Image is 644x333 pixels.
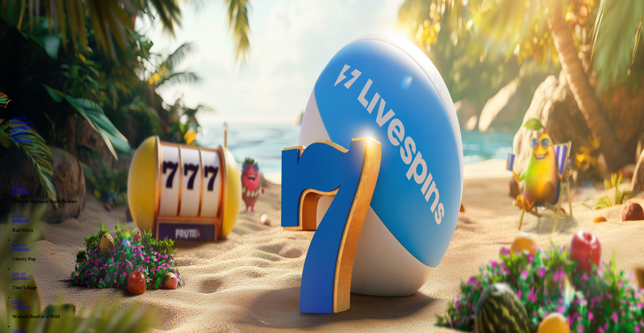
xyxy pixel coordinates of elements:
[12,120,33,124] a: Kolikkopelit
[12,129,27,133] a: Jackpotit
[12,271,26,275] span: Liity nyt
[12,242,26,247] span: Liity nyt
[12,185,26,189] span: Liity nyt
[12,209,642,233] article: Rad Maxx
[12,300,26,304] a: Wanted Dead or a Wild
[12,124,32,129] a: Live Kasino
[12,238,642,262] article: Cherry Pop
[12,185,26,189] a: Gates of Olympus Super Scatter
[12,214,26,218] span: Liity nyt
[12,115,25,120] a: Suositut
[12,247,30,251] a: Cherry Pop
[12,214,26,218] a: Rad Maxx
[12,180,642,204] article: Gates of Olympus Super Scatter
[12,138,31,142] a: Kaikki pelit
[12,134,29,138] a: Pöytäpelit
[12,242,26,247] a: Cherry Pop
[12,218,30,223] a: Rad Maxx
[12,189,30,194] a: Gates of Olympus Super Scatter
[12,267,642,291] article: Thor’s Rage
[12,276,30,280] a: Thor’s Rage
[12,256,642,262] h3: Cherry Pop
[12,295,642,319] article: Wanted Dead or a Wild
[12,227,642,233] h3: Rad Maxx
[12,314,642,319] h3: Wanted Dead or a Wild
[12,199,642,204] h3: Gates of Olympus Super Scatter
[12,304,30,309] a: Wanted Dead or a Wild
[2,107,642,143] nav: Lobby
[12,329,26,333] span: Liity nyt
[2,107,642,152] header: Lobby
[12,271,26,275] a: Thor’s Rage
[12,329,26,333] a: Esqueleto Explosivo 2
[12,300,26,304] span: Liity nyt
[12,285,642,290] h3: Thor’s Rage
